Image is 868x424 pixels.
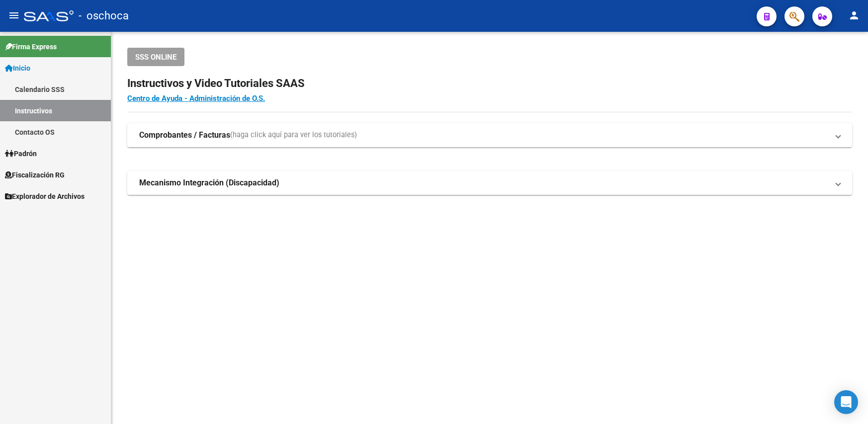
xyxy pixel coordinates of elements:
mat-icon: menu [8,9,20,21]
span: Explorador de Archivos [5,191,85,202]
strong: Comprobantes / Facturas [139,130,230,141]
mat-expansion-panel-header: Comprobantes / Facturas(haga click aquí para ver los tutoriales) [127,123,852,147]
mat-expansion-panel-header: Mecanismo Integración (Discapacidad) [127,171,852,195]
a: Centro de Ayuda - Administración de O.S. [127,94,265,103]
strong: Mecanismo Integración (Discapacidad) [139,177,279,188]
span: SSS ONLINE [135,53,176,62]
h2: Instructivos y Video Tutoriales SAAS [127,74,852,93]
mat-icon: person [848,9,860,21]
span: - oschoca [79,5,129,27]
span: Padrón [5,148,37,159]
span: Fiscalización RG [5,170,65,180]
span: Firma Express [5,41,57,52]
div: Open Intercom Messenger [834,390,858,414]
span: (haga click aquí para ver los tutoriales) [230,130,357,141]
button: SSS ONLINE [127,48,184,66]
span: Inicio [5,63,30,74]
